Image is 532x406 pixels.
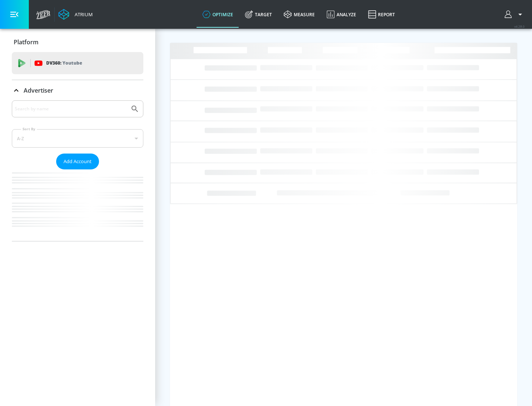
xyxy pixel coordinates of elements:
div: Platform [12,32,143,52]
div: DV360: Youtube [12,52,143,74]
a: Atrium [58,9,93,20]
div: A-Z [12,129,143,148]
a: optimize [197,1,239,28]
div: Advertiser [12,100,143,241]
p: Youtube [62,59,82,67]
div: Advertiser [12,80,143,101]
span: v 4.28.0 [514,24,525,28]
a: Target [239,1,278,28]
p: Advertiser [24,86,53,94]
p: DV360: [46,59,82,67]
a: Report [362,1,401,28]
a: measure [278,1,321,28]
div: Atrium [72,11,93,18]
nav: list of Advertiser [12,169,143,241]
input: Search by name [15,104,127,114]
p: Platform [14,38,38,46]
button: Add Account [56,154,99,169]
label: Sort By [21,127,37,131]
a: Analyze [321,1,362,28]
span: Add Account [64,157,92,166]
